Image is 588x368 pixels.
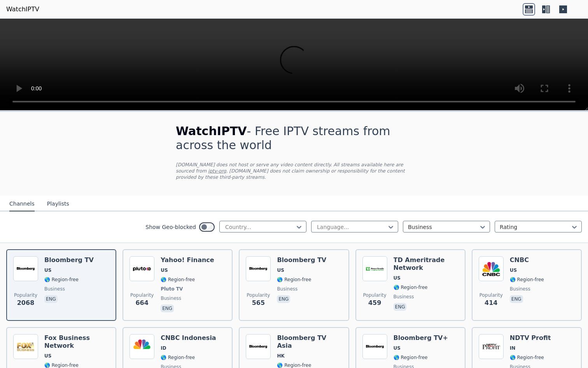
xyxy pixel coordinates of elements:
span: WatchIPTV [176,124,247,138]
span: US [277,267,284,273]
span: 🌎 Region-free [510,276,544,283]
img: Bloomberg TV Asia [246,334,271,359]
label: Show Geo-blocked [145,223,196,231]
span: 🌎 Region-free [161,354,195,361]
p: eng [44,295,58,303]
span: 664 [135,298,148,308]
span: business [394,294,414,300]
span: 414 [485,298,497,308]
span: US [44,267,51,273]
span: 2068 [17,298,35,308]
span: Popularity [130,292,154,298]
h6: Bloomberg TV [44,256,94,264]
h6: Bloomberg TV Asia [277,334,342,350]
span: business [44,286,65,292]
a: iptv-org [208,168,226,174]
span: Popularity [247,292,270,298]
button: Playlists [47,197,69,211]
img: CNBC [479,256,504,281]
span: US [510,267,517,273]
img: CNBC Indonesia [129,334,154,359]
img: TD Ameritrade Network [362,256,387,281]
p: [DOMAIN_NAME] does not host or serve any video content directly. All streams available here are s... [176,162,412,180]
span: business [510,286,530,292]
span: Popularity [363,292,387,298]
img: Bloomberg TV [13,256,38,281]
span: 🌎 Region-free [277,276,311,283]
a: WatchIPTV [6,5,39,14]
img: Bloomberg TV [246,256,271,281]
h1: - Free IPTV streams from across the world [176,124,412,152]
span: US [394,275,401,281]
h6: CNBC [510,256,544,264]
p: eng [161,305,174,312]
p: eng [277,295,290,303]
h6: Yahoo! Finance [161,256,214,264]
h6: TD Ameritrade Network [394,256,458,272]
span: IN [510,345,516,351]
span: ID [161,345,166,351]
h6: Bloomberg TV+ [394,334,448,342]
span: US [161,267,168,273]
img: Yahoo! Finance [129,256,154,281]
img: Bloomberg TV+ [362,334,387,359]
span: business [277,286,297,292]
span: Pluto TV [161,286,183,292]
span: US [44,353,51,359]
span: 565 [252,298,265,308]
span: HK [277,353,284,359]
span: 🌎 Region-free [394,284,428,291]
img: Fox Business Network [13,334,38,359]
span: Popularity [14,292,37,298]
h6: NDTV Profit [510,334,551,342]
span: 459 [368,298,381,308]
span: 🌎 Region-free [161,276,195,283]
span: business [161,295,181,301]
h6: Fox Business Network [44,334,109,350]
button: Channels [9,197,35,211]
span: US [394,345,401,351]
h6: Bloomberg TV [277,256,326,264]
p: eng [510,295,523,303]
p: eng [394,303,407,311]
span: 🌎 Region-free [44,276,79,283]
img: NDTV Profit [479,334,504,359]
h6: CNBC Indonesia [161,334,216,342]
span: Popularity [479,292,503,298]
span: 🌎 Region-free [394,354,428,361]
span: 🌎 Region-free [510,354,544,361]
